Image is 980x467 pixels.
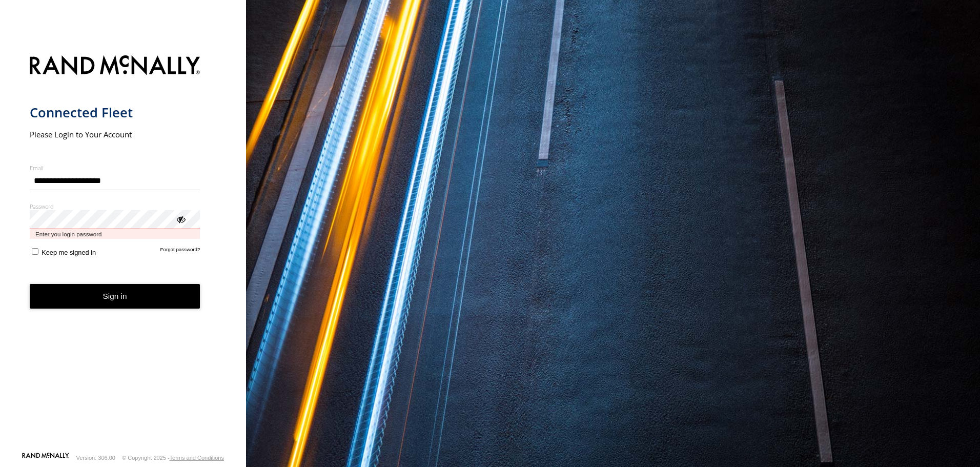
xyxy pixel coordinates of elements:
h2: Please Login to Your Account [30,129,200,139]
input: Keep me signed in [32,248,38,255]
a: Visit our Website [22,453,69,463]
a: Forgot password? [160,247,200,256]
button: Sign in [30,284,200,309]
span: Enter you login password [30,229,200,239]
span: Keep me signed in [42,249,96,256]
div: Version: 306.00 [76,455,115,461]
div: © Copyright 2025 - [122,455,224,461]
h1: Connected Fleet [30,104,200,121]
img: Rand McNally [30,53,200,79]
form: main [30,49,217,452]
label: Email [30,164,200,172]
label: Password [30,202,200,210]
div: ViewPassword [175,214,186,224]
a: Terms and Conditions [170,455,224,461]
